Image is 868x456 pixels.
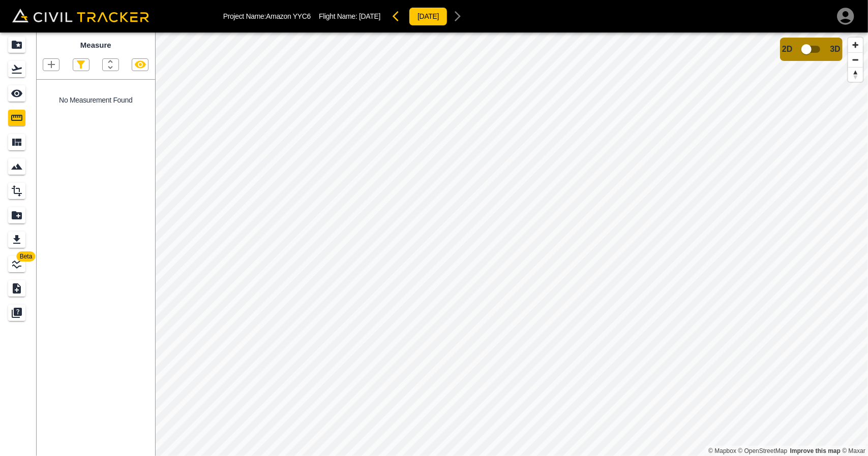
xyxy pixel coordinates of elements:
[830,45,841,54] span: 3D
[155,32,868,456] canvas: Map
[848,52,863,67] button: Zoom out
[409,7,447,26] button: [DATE]
[848,67,863,82] button: Reset bearing to north
[319,12,380,20] p: Flight Name:
[708,447,736,454] a: Mapbox
[782,45,792,54] span: 2D
[359,12,380,20] span: [DATE]
[842,447,865,454] a: Maxar
[848,38,863,52] button: Zoom in
[223,12,311,20] p: Project Name: Amazon YYC6
[738,447,788,454] a: OpenStreetMap
[12,9,149,23] img: Civil Tracker
[790,447,841,454] a: Map feedback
